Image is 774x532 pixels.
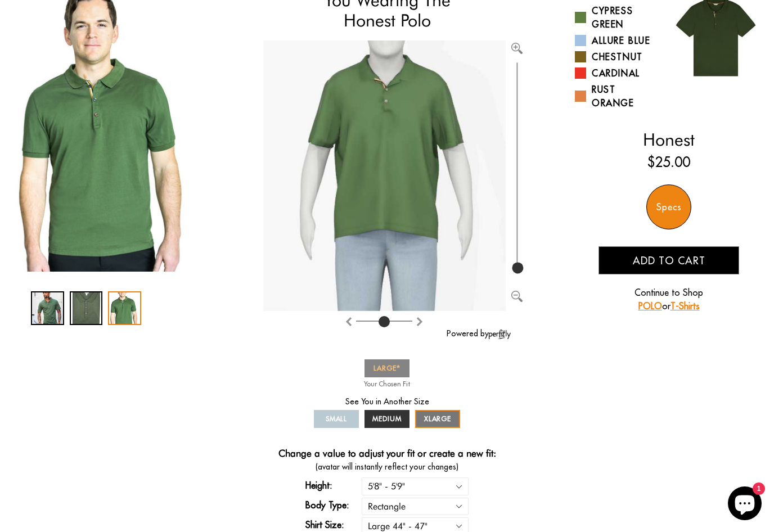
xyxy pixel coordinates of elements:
[575,34,660,47] a: Allure Blue
[344,314,353,327] button: Rotate clockwise
[415,317,424,326] img: Rotate counter clockwise
[511,288,523,300] button: Zoom out
[647,152,690,172] ins: $25.00
[364,359,409,377] a: LARGE
[638,300,662,312] a: POLO
[305,498,362,512] label: Body Type:
[424,414,452,423] span: XLARGE
[31,291,64,325] div: 1 / 3
[373,364,400,372] span: LARGE
[575,4,660,31] a: Cypress Green
[598,286,739,313] p: Continue to Shop or
[511,43,523,54] img: Zoom in
[489,330,511,339] img: perfitly-logo_73ae6c82-e2e3-4a36-81b1-9e913f6ac5a1.png
[344,317,353,326] img: Rotate clockwise
[263,461,511,473] span: (avatar will instantly reflect your changes)
[364,410,409,428] a: MEDIUM
[724,486,765,523] inbox-online-store-chat: Shopify online store chat
[305,479,362,492] label: Height:
[575,129,763,150] h2: Honest
[70,291,103,325] div: 2 / 3
[646,184,691,229] div: Specs
[108,291,141,325] div: 3 / 3
[447,328,511,339] a: Powered by
[598,246,739,274] button: Add to cart
[670,300,700,312] a: T-Shirts
[415,410,460,428] a: XLARGE
[314,410,359,428] a: SMALL
[326,414,348,423] span: SMALL
[575,66,660,80] a: Cardinal
[511,291,523,302] img: Zoom out
[575,50,660,64] a: Chestnut
[575,83,660,110] a: Rust Orange
[263,40,506,311] img: Brand%2fOtero%2f10001-v2-R%2f58%2f9-XL%2fAv%2f29df78e9-7dea-11ea-9f6a-0e35f21fd8c2%2fCypress+Gree...
[278,448,496,461] h4: Change a value to adjust your fit or create a new fit:
[372,414,402,423] span: MEDIUM
[633,254,705,267] span: Add to cart
[415,314,424,327] button: Rotate counter clockwise
[511,40,523,52] button: Zoom in
[305,518,362,531] label: Shirt Size:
